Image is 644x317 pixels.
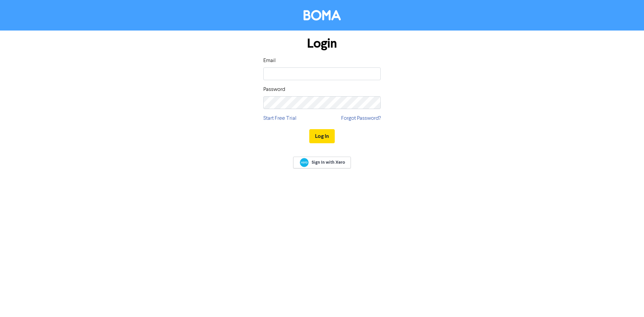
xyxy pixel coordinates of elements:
[263,57,276,65] label: Email
[304,10,341,20] img: BOMA Logo
[312,159,345,165] span: Sign In with Xero
[263,86,285,94] label: Password
[263,36,381,51] h1: Login
[341,114,381,122] a: Forgot Password?
[610,285,644,317] iframe: Chat Widget
[300,158,309,167] img: Xero logo
[293,157,351,168] a: Sign In with Xero
[309,129,335,143] button: Log In
[263,114,297,122] a: Start Free Trial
